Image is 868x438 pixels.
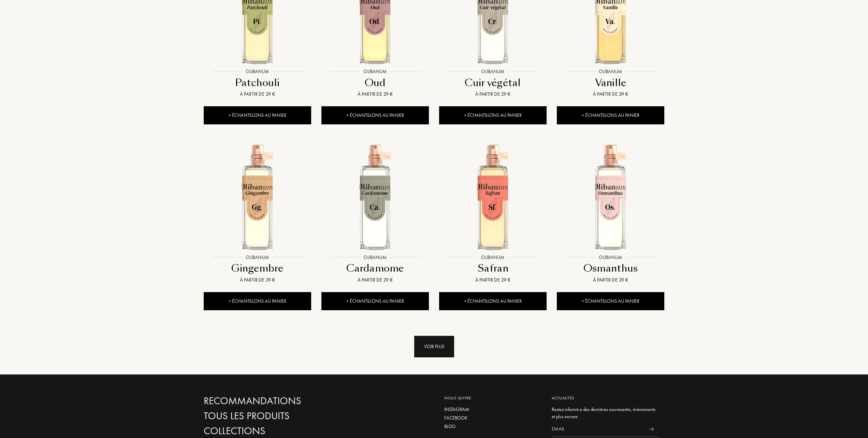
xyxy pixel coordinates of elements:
[204,136,311,292] a: Gingembre OlibanumOlibanumGingembreÀ partir de 29 €
[560,276,662,284] div: À partir de 29 €
[322,144,428,250] img: Cardamome Olibanum
[204,395,350,407] a: Recommandations
[206,276,308,284] div: À partir de 29 €
[557,292,664,310] div: + Échantillons au panier
[440,144,546,250] img: Safran Olibanum
[560,91,662,98] div: À partir de 29 €
[321,292,429,310] div: + Échantillons au panier
[439,106,547,124] div: + Échantillons au panier
[552,395,659,401] div: Actualités
[444,395,541,401] div: Nous suivre
[321,106,429,124] div: + Échantillons au panier
[204,425,350,437] a: Collections
[204,144,310,250] img: Gingembre Olibanum
[442,91,544,98] div: À partir de 29 €
[444,423,541,430] a: Blog
[439,292,547,310] div: + Échantillons au panier
[204,292,311,310] div: + Échantillons au panier
[649,427,654,431] img: news_send.svg
[552,422,644,437] input: Email
[557,106,664,124] div: + Échantillons au panier
[558,144,664,250] img: Osmanthus Olibanum
[204,410,350,422] a: Tous les produits
[442,276,544,284] div: À partir de 29 €
[206,91,308,98] div: À partir de 29 €
[444,414,541,422] a: Facebook
[204,106,311,124] div: + Échantillons au panier
[414,336,454,357] div: Voir plus
[439,136,547,292] a: Safran OlibanumOlibanumSafranÀ partir de 29 €
[557,136,664,292] a: Osmanthus OlibanumOlibanumOsmanthusÀ partir de 29 €
[324,276,426,284] div: À partir de 29 €
[444,406,541,413] a: Instagram
[324,91,426,98] div: À partir de 29 €
[552,406,659,420] div: Restez informé.e des dernières nouveautés, évènements et plus encore.
[321,136,429,292] a: Cardamome OlibanumOlibanumCardamomeÀ partir de 29 €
